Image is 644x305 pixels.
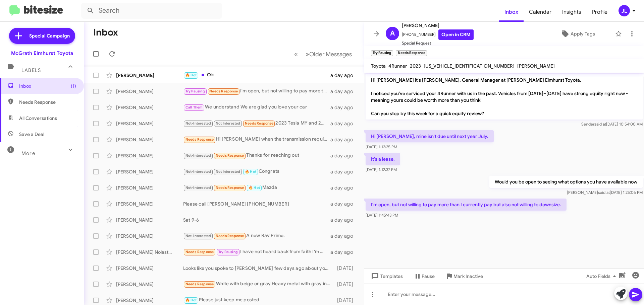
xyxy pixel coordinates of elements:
button: Previous [290,47,302,61]
div: [PERSON_NAME] [116,201,183,207]
input: Search [81,3,222,19]
span: [PHONE_NUMBER] [402,29,474,40]
div: A new Rav Prime. [183,232,330,240]
span: Special Request [402,40,474,47]
span: Needs Response [185,282,214,286]
span: » [306,50,309,58]
span: Templates [370,270,403,282]
a: Inbox [499,2,524,22]
nav: Page navigation example [290,47,356,61]
span: Inbox [19,83,76,89]
div: Please just keep me posted [183,296,334,304]
div: [PERSON_NAME] [116,184,183,191]
span: [US_VEHICLE_IDENTIFICATION_NUMBER] [424,63,515,69]
span: Needs Response [245,121,273,126]
span: Needs Response [185,250,214,254]
div: Looks like you spoke to [PERSON_NAME] few days ago about you and your husband coming by [183,265,334,272]
div: [PERSON_NAME] [116,217,183,223]
span: Special Campaign [29,32,70,39]
span: 🔥 Hot [185,73,197,77]
span: Needs Response [209,89,238,93]
div: [PERSON_NAME] [116,297,183,304]
span: Mark Inactive [453,270,483,282]
button: Pause [408,270,440,282]
div: We understand We are glad you love your car [183,103,330,111]
div: [PERSON_NAME] Nolastname122950582 [116,249,183,255]
span: [PERSON_NAME] [402,21,474,29]
div: I have not heard back from faith I'm willing to make a deal to get this vehicle I am very very in... [183,248,330,256]
span: Try Pausing [218,250,238,254]
span: Not Interested [216,169,240,174]
div: JL [619,5,630,16]
span: said at [594,122,606,127]
div: [PERSON_NAME] [116,72,183,79]
span: Not Interested [216,121,240,126]
button: Templates [364,270,408,282]
button: Next [302,47,356,61]
span: Sender [DATE] 10:54:00 AM [581,122,643,127]
a: Calendar [524,2,557,22]
span: Needs Response [185,137,214,142]
div: a day ago [330,120,359,127]
span: 4Runner [388,63,407,69]
a: Open in CRM [438,29,474,40]
div: Hi [PERSON_NAME] when the transmission required replacing with 113,000 miles no stock and no supp... [183,136,330,143]
div: a day ago [330,184,359,191]
span: Needs Response [216,153,244,158]
div: Please call [PERSON_NAME] [PHONE_NUMBER] [183,201,330,207]
div: Congrats [183,168,330,175]
div: a day ago [330,168,359,175]
div: a day ago [330,152,359,159]
div: a day ago [330,249,359,255]
a: Insights [557,2,587,22]
span: Not-Interested [185,153,211,158]
span: All Conversations [19,115,57,122]
span: Needs Response [216,234,244,238]
div: [DATE] [334,281,359,288]
div: a day ago [330,136,359,143]
span: More [21,150,35,156]
div: [PERSON_NAME] [116,265,183,272]
button: Apply Tags [543,28,612,40]
span: Call Them [185,105,203,109]
small: Needs Response [396,50,427,56]
div: a day ago [330,72,359,79]
div: Mazda [183,184,330,192]
span: 🔥 Hot [249,185,260,190]
div: [PERSON_NAME] [116,88,183,95]
div: [PERSON_NAME] [116,281,183,288]
span: [PERSON_NAME] [DATE] 1:25:06 PM [567,190,643,195]
span: Pause [422,270,435,282]
div: [PERSON_NAME] [116,136,183,143]
div: a day ago [330,233,359,239]
div: a day ago [330,104,359,111]
span: (1) [71,83,76,89]
p: Hi [PERSON_NAME] it's [PERSON_NAME], General Manager at [PERSON_NAME] Elmhurst Toyota. I noticed ... [366,74,643,120]
span: Labels [21,67,41,73]
span: [PERSON_NAME] [517,63,555,69]
span: Try Pausing [185,89,205,93]
div: a day ago [330,217,359,223]
span: « [294,50,298,58]
div: 2023 Tesla MY and 2024 Sportage PHEV. [183,120,330,127]
div: Sat 9-6 [183,217,330,223]
span: 2023 [410,63,421,69]
p: It's a lease. [366,153,400,165]
span: [DATE] 1:12:37 PM [366,167,397,172]
div: McGrath Elmhurst Toyota [11,50,73,57]
a: Profile [587,2,613,22]
div: a day ago [330,201,359,207]
button: Auto Fields [581,270,624,282]
a: Special Campaign [9,28,75,44]
small: Try Pausing [371,50,393,56]
div: [PERSON_NAME] [116,152,183,159]
button: JL [613,5,637,16]
span: Not-Interested [185,169,211,174]
span: [DATE] 1:12:25 PM [366,144,397,149]
span: Not-Interested [185,234,211,238]
p: I'm open, but not willing to pay more than I currently pay but also not willing to downsize. [366,199,567,211]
